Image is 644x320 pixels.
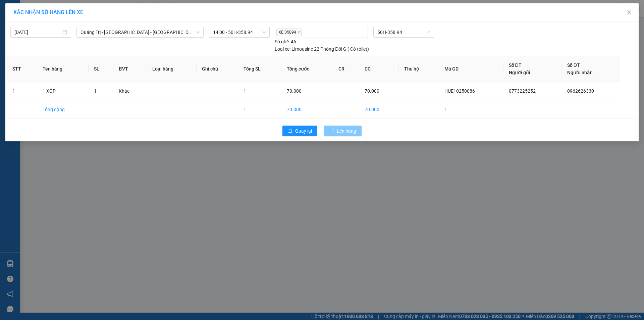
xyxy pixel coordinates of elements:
[244,88,246,94] span: 1
[281,56,333,82] th: Tổng cước
[439,56,503,82] th: Mã GD
[14,12,35,19] span: VP Huế
[567,70,593,75] span: Người nhận
[275,45,290,53] span: Loại xe:
[113,82,147,100] td: Khác
[3,12,37,19] p: Gửi:
[37,82,88,100] td: 1 XỐP
[509,70,530,75] span: Người gửi
[113,56,147,82] th: ĐVT
[147,56,197,82] th: Loại hàng
[25,46,29,54] span: 0
[509,62,522,68] span: Số ĐT
[627,10,632,15] span: close
[333,56,359,82] th: CR
[13,9,83,15] span: XÁC NHẬN SỐ HÀNG LÊN XE
[14,29,61,36] input: 14/10/2025
[439,100,503,119] td: 1
[288,129,292,134] span: rollback
[2,46,23,54] span: Thu hộ:
[275,38,290,45] span: Số ghế:
[94,88,97,94] span: 1
[567,88,594,94] span: 0962626330
[359,56,399,82] th: CC
[2,38,12,45] span: CR:
[297,31,301,34] span: close
[13,20,35,28] span: VP HUẾ
[38,29,87,35] span: Giao:
[399,56,439,82] th: Thu hộ
[324,126,362,136] button: Lên hàng
[509,88,536,94] span: 0773225252
[38,4,98,18] p: Nhận:
[7,56,37,82] th: STT
[337,127,356,135] span: Lên hàng
[238,56,281,82] th: Tổng SL
[13,38,17,45] span: 0
[444,88,475,94] span: HUE10250086
[620,3,639,22] button: Close
[213,27,266,37] span: 14:00 - 50H-358.94
[567,62,580,68] span: Số ĐT
[7,82,37,100] td: 1
[282,126,317,136] button: rollbackQuay lại
[197,56,238,82] th: Ghi chú
[275,45,369,53] div: Limousine 22 Phòng Đôi G ( Có toilet)
[295,127,312,135] span: Quay lại
[365,88,379,94] span: 70.000
[275,38,296,45] div: 46
[3,21,35,27] span: Lấy:
[359,100,399,119] td: 70.000
[50,28,87,35] span: ĐỨC TRỌNG
[17,38,27,45] span: CC:
[377,27,430,37] span: 50H-358.94
[89,56,114,82] th: SL
[29,38,52,45] span: 250.000
[37,56,88,82] th: Tên hàng
[38,4,98,18] span: VP [GEOGRAPHIC_DATA]
[287,88,302,94] span: 70.000
[276,29,302,36] span: XE 35894
[38,19,75,27] span: 0914190015
[37,100,88,119] td: Tổng cộng
[196,30,200,34] span: down
[80,27,200,37] span: Quảng Trị - Bình Dương - Bình Phước
[329,129,337,133] span: loading
[281,100,333,119] td: 70.000
[238,100,281,119] td: 1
